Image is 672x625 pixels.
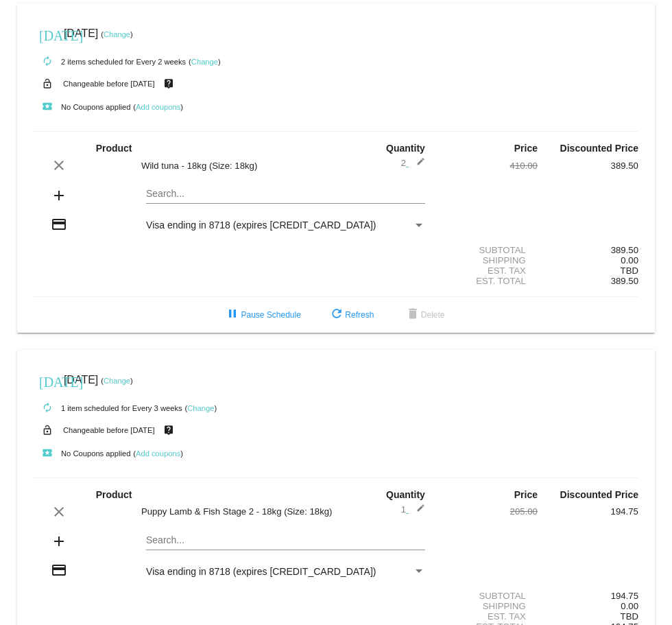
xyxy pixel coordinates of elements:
[538,161,638,171] div: 389.50
[51,187,67,204] mat-icon: add
[39,421,56,439] mat-icon: lock_open
[39,26,56,43] mat-icon: [DATE]
[224,307,241,323] mat-icon: pause
[146,189,425,200] input: Search...
[51,533,67,550] mat-icon: add
[189,58,221,66] small: ( )
[538,591,638,601] div: 194.75
[63,80,155,88] small: Changeable before [DATE]
[560,489,638,500] strong: Discounted Price
[134,161,336,171] div: Wild tuna - 18kg (Size: 18kg)
[437,255,538,266] div: Shipping
[437,276,538,286] div: Est. Total
[34,103,130,111] small: No Coupons applied
[621,601,638,611] span: 0.00
[514,489,538,500] strong: Price
[213,303,311,327] button: Pause Schedule
[538,245,638,255] div: 389.50
[51,157,67,174] mat-icon: clear
[621,266,638,276] span: TBD
[146,220,425,231] mat-select: Payment Method
[328,310,374,320] span: Refresh
[191,58,218,66] a: Change
[34,449,130,458] small: No Coupons applied
[136,103,180,111] a: Add coupons
[39,445,56,462] mat-icon: local_play
[134,506,336,517] div: Puppy Lamb & Fish Stage 2 - 18kg (Size: 18kg)
[160,421,177,439] mat-icon: live_help
[409,504,425,520] mat-icon: edit
[39,400,56,416] mat-icon: autorenew
[146,220,376,231] span: Visa ending in 8718 (expires [CREDIT_CARD_DATA])
[437,601,538,611] div: Shipping
[104,377,130,385] a: Change
[405,310,445,320] span: Delete
[621,611,638,622] span: TBD
[437,245,538,255] div: Subtotal
[394,303,456,327] button: Delete
[317,303,385,327] button: Refresh
[560,143,638,154] strong: Discounted Price
[51,504,67,520] mat-icon: clear
[39,75,56,93] mat-icon: lock_open
[538,506,638,517] div: 194.75
[437,611,538,622] div: Est. Tax
[104,30,130,38] a: Change
[437,161,538,171] div: 410.00
[63,426,155,434] small: Changeable before [DATE]
[34,58,186,66] small: 2 items scheduled for Every 2 weeks
[39,54,56,70] mat-icon: autorenew
[133,449,183,458] small: ( )
[611,276,638,286] span: 389.50
[401,158,425,168] span: 2
[101,30,133,38] small: ( )
[146,566,376,577] span: Visa ending in 8718 (expires [CREDIT_CARD_DATA])
[409,157,425,174] mat-icon: edit
[51,216,67,233] mat-icon: credit_card
[160,75,177,93] mat-icon: live_help
[514,143,538,154] strong: Price
[224,310,300,320] span: Pause Schedule
[96,143,132,154] strong: Product
[51,562,67,578] mat-icon: credit_card
[39,373,56,389] mat-icon: [DATE]
[328,307,345,323] mat-icon: refresh
[136,449,180,458] a: Add coupons
[437,591,538,601] div: Subtotal
[96,489,132,500] strong: Product
[405,307,421,323] mat-icon: delete
[437,506,538,517] div: 205.00
[386,489,425,500] strong: Quantity
[401,504,425,515] span: 1
[34,404,182,412] small: 1 item scheduled for Every 3 weeks
[187,404,214,412] a: Change
[185,404,217,412] small: ( )
[621,255,638,266] span: 0.00
[146,535,425,546] input: Search...
[39,99,56,115] mat-icon: local_play
[133,103,183,111] small: ( )
[101,377,133,385] small: ( )
[437,266,538,276] div: Est. Tax
[146,566,425,577] mat-select: Payment Method
[386,143,425,154] strong: Quantity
